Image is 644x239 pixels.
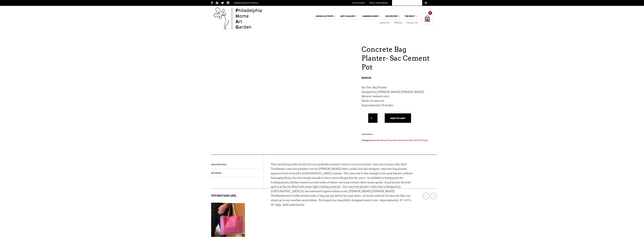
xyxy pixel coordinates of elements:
[369,2,388,4] a: Track Your Order
[373,139,386,142] a: Garden Shop
[362,99,433,103] p: Made of concrete.
[403,13,418,19] a: The Rest
[402,139,415,142] a: Home Decor
[294,181,299,184] em: Sac
[392,21,404,24] a: PHAQs
[362,90,433,94] p: Designed by [PERSON_NAME] [PERSON_NAME].
[428,11,432,15] div: 0
[362,138,433,142] span: Categories: , , , .
[360,13,381,19] a: Garden Shop
[377,21,392,24] a: About Us
[362,76,363,79] span: $
[362,94,433,99] p: Natural cement color.
[385,113,411,123] button: Add to cart
[404,21,418,24] a: Contact Us
[362,76,371,79] bdi: 249.50
[415,139,428,142] a: Pots & Plants
[314,13,336,19] a: Home Accents
[276,194,306,197] em: Gentleman’s Collection
[271,162,413,211] p: This stylish bag looks lovely, but you probably wouldn’t want to carry it around- concrete is hea...
[211,194,237,197] strong: You may also like…
[362,45,433,71] h1: Concrete Bag Planter- Sac Cement Pot
[362,85,433,90] p: Sac Pot- Bag Planter.
[387,139,401,142] a: Home Accents
[384,13,401,19] a: Novelties
[352,2,365,4] a: My Account
[211,160,226,169] a: Description
[368,113,378,123] input: Qty
[362,103,433,108] p: Approximately 15 inches.
[211,169,221,177] a: Reviews
[338,13,358,19] a: Art Gallery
